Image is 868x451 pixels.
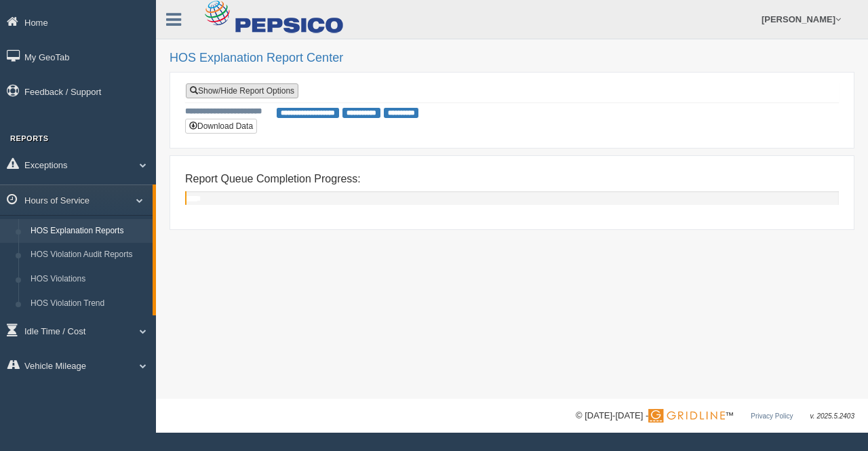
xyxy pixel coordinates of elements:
img: Gridline [648,409,725,423]
a: Privacy Policy [751,412,793,420]
button: Download Data [185,119,257,134]
div: © [DATE]-[DATE] - ™ [576,409,854,423]
a: HOS Violation Audit Reports [24,243,153,267]
a: Show/Hide Report Options [186,83,298,98]
a: HOS Explanation Reports [24,219,153,243]
span: v. 2025.5.2403 [810,412,854,420]
h4: Report Queue Completion Progress: [185,173,839,185]
a: HOS Violation Trend [24,292,153,316]
h2: HOS Explanation Report Center [170,52,854,65]
a: HOS Violations [24,267,153,292]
